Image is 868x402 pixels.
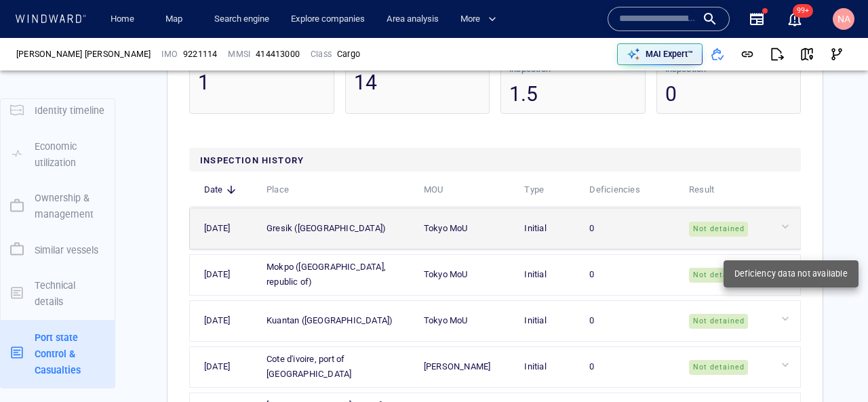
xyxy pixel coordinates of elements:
[524,221,572,236] div: Initial
[35,138,105,172] p: Economic utilization
[204,267,249,282] div: [DATE]
[267,182,289,197] span: Place
[589,221,671,236] div: 0
[204,182,223,197] span: Date
[35,102,104,119] p: Identity timeline
[460,12,496,27] span: More
[837,14,850,24] span: NA
[424,182,461,197] span: Sort
[267,352,406,382] div: Cote d'ivoire, port of [GEOGRAPHIC_DATA]
[689,314,749,329] span: Not detained
[204,182,241,197] span: Sort
[267,221,386,236] div: Gresik ([GEOGRAPHIC_DATA])
[311,48,332,60] p: Class
[578,49,599,69] div: Toggle vessel historical path
[285,7,370,31] a: Explore companies
[424,359,507,374] div: [PERSON_NAME]
[703,39,732,69] button: Add to vessel list
[689,222,749,237] span: Not detained
[228,48,250,60] p: MMSI
[35,277,105,310] p: Technical details
[558,49,578,69] div: Focus on vessel path
[589,359,671,374] div: 0
[7,14,66,34] div: Activity timeline
[35,190,105,223] p: Ownership & management
[599,49,621,69] button: Create an AOI.
[161,48,178,60] p: IMO
[589,182,639,197] span: Deficiencies
[589,182,657,197] span: Sort
[524,182,544,197] span: Type
[189,342,314,366] button: 7 days[DATE]-[DATE]
[424,221,507,236] div: Tokyo MoU
[204,313,249,328] div: [DATE]
[200,155,304,165] span: Inspection History
[524,49,558,69] button: Export vessel information
[689,268,749,283] span: Not detained
[732,39,762,69] button: Get link
[646,48,693,60] p: MAI Expert™
[524,182,561,197] span: Sort
[524,267,572,282] div: Initial
[424,313,507,328] div: Tokyo MoU
[105,7,140,31] a: Home
[199,348,225,359] span: 7 days
[267,313,393,328] div: Kuantan ([GEOGRAPHIC_DATA])
[267,182,307,197] span: Sort
[793,4,813,18] span: 99+
[183,48,217,60] span: 9221114
[509,80,637,108] div: 1.5
[35,242,98,258] p: Similar vessels
[267,260,406,289] div: Mokpo ([GEOGRAPHIC_DATA], republic of)
[589,267,671,282] div: 0
[621,49,642,69] div: Toggle map information layers
[256,48,300,60] div: 414413000
[792,39,822,69] button: View on map
[16,48,151,60] span: XIE HAI YONG FENG
[354,68,481,96] div: 14
[599,49,621,69] div: tooltips.createAOI
[689,182,714,197] span: Result
[204,359,249,374] div: [DATE]
[69,14,126,34] div: (Still Loading...)
[16,48,151,60] div: [PERSON_NAME] [PERSON_NAME]
[337,48,360,60] div: Cargo
[198,68,325,96] div: 1
[228,344,286,365] div: [DATE] - [DATE]
[424,182,443,197] span: MOU
[149,14,160,34] div: Compliance Activities
[762,39,792,69] button: Export report
[810,341,858,392] iframe: Chat
[524,359,572,374] div: Initial
[665,80,793,108] div: 0
[822,39,852,69] button: Visual Link Analysis
[204,221,249,236] div: [DATE]
[35,329,105,379] p: Port state Control & Casualties
[209,7,275,31] a: Search engine
[160,7,193,31] a: Map
[787,11,803,27] div: Notification center
[524,313,572,328] div: Initial
[589,313,671,328] div: 0
[381,7,444,31] a: Area analysis
[424,267,507,282] div: Tokyo MoU
[689,360,749,375] span: Not detained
